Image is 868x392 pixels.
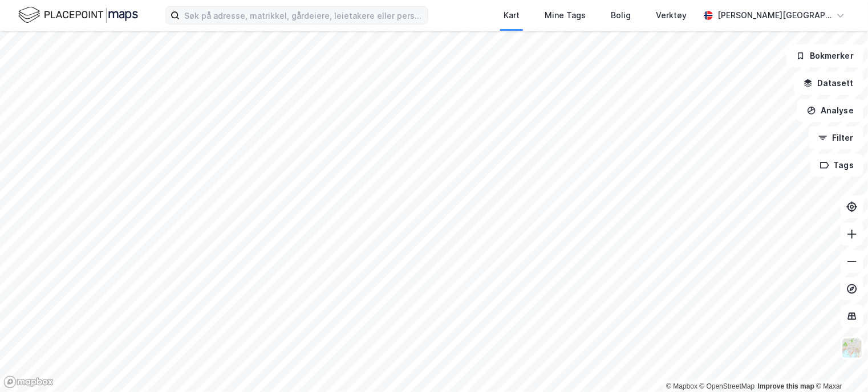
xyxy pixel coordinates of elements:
img: logo.f888ab2527a4732fd821a326f86c7f29.svg [18,5,138,25]
div: Mine Tags [545,9,586,22]
div: Verktøy [656,9,687,22]
input: Søk på adresse, matrikkel, gårdeiere, leietakere eller personer [180,7,428,24]
div: Kart [504,9,520,22]
div: Bolig [611,9,631,22]
div: [PERSON_NAME][GEOGRAPHIC_DATA] [717,9,832,22]
iframe: Chat Widget [811,337,868,392]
